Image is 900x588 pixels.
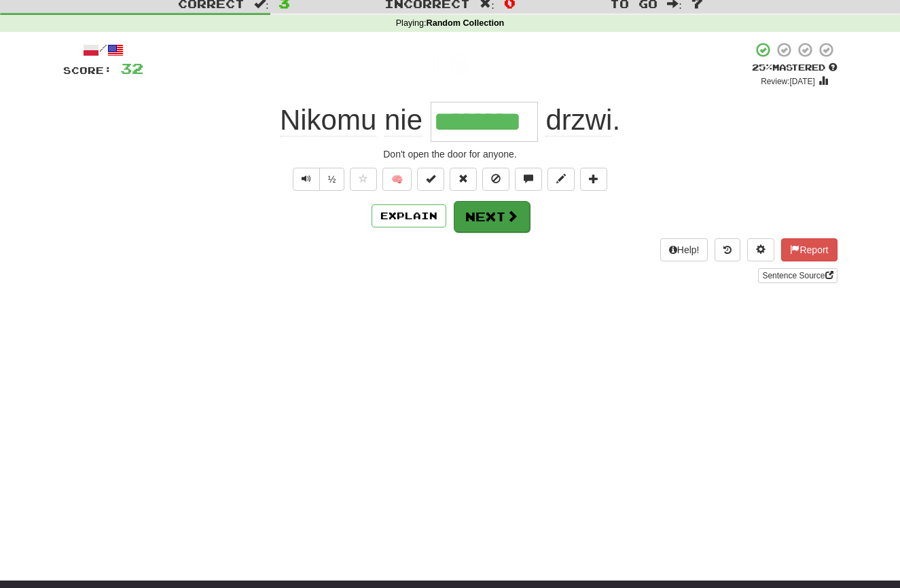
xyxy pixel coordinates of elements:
button: Play sentence audio (ctl+space) [293,168,320,191]
span: . [538,104,620,136]
button: Next [454,201,530,232]
div: Text-to-speech controls [290,168,345,191]
button: 🧠 [382,168,412,191]
div: Mastered [752,62,838,74]
div: / [63,41,143,58]
span: 8 [448,45,471,79]
button: Edit sentence (alt+d) [547,168,575,191]
button: Favorite sentence (alt+f) [350,168,377,191]
span: drzwi [545,104,612,136]
span: + [424,41,448,82]
button: Set this sentence to 100% Mastered (alt+m) [417,168,444,191]
button: Round history (alt+y) [715,238,740,261]
button: Discuss sentence (alt+u) [515,168,542,191]
span: Score: [63,65,112,76]
strong: Random Collection [427,18,505,28]
button: Reset to 0% Mastered (alt+r) [450,168,477,191]
div: Don't open the door for anyone. [63,147,838,161]
button: Help! [660,238,708,261]
button: Explain [372,204,446,227]
button: Report [781,238,837,261]
button: ½ [319,168,345,191]
button: Add to collection (alt+a) [580,168,607,191]
a: Sentence Source [758,268,837,283]
small: Review: [DATE] [761,77,815,86]
span: 25 % [752,62,772,73]
span: nie [384,104,422,136]
span: Nikomu [280,104,376,136]
span: 32 [120,60,143,77]
button: Ignore sentence (alt+i) [482,168,509,191]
